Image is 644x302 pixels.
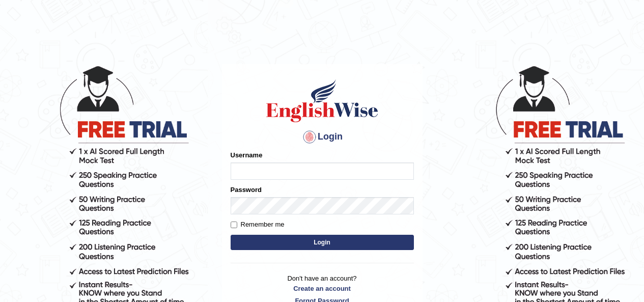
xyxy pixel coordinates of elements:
label: Remember me [231,219,285,230]
a: Create an account [231,284,414,293]
img: Logo of English Wise sign in for intelligent practice with AI [264,78,380,124]
h4: Login [231,129,414,145]
label: Password [231,185,262,195]
button: Login [231,235,414,250]
input: Remember me [231,222,237,228]
label: Username [231,150,263,160]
